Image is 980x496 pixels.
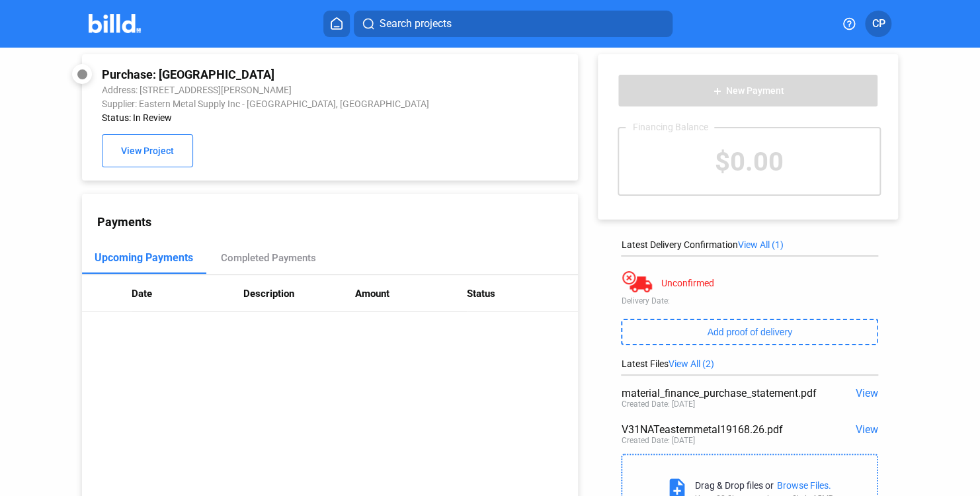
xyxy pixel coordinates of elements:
[626,122,714,132] div: Financing Balance
[621,436,694,445] div: Created Date: [DATE]
[243,275,355,312] th: Description
[618,74,878,107] button: New Payment
[102,112,467,123] div: Status: In Review
[621,387,827,399] div: material_finance_purchase_statement.pdf
[856,387,878,399] span: View
[354,11,673,37] button: Search projects
[97,215,578,229] div: Payments
[621,423,827,436] div: V31NATeasternmetal19168.26.pdf
[621,296,878,306] div: Delivery Date:
[737,239,783,250] span: View All (1)
[668,358,714,369] span: View All (2)
[95,251,193,264] div: Upcoming Payments
[467,275,579,312] th: Status
[777,480,831,491] div: Browse Files.
[621,239,878,250] div: Latest Delivery Confirmation
[102,67,467,81] div: Purchase: [GEOGRAPHIC_DATA]
[661,278,714,288] div: Unconfirmed
[102,134,193,167] button: View Project
[621,358,878,369] div: Latest Files
[379,16,451,32] span: Search projects
[132,275,243,312] th: Date
[121,146,174,157] span: View Project
[712,86,723,97] mat-icon: add
[89,14,141,33] img: Billd Company Logo
[695,480,774,491] div: Drag & Drop files or
[726,86,784,97] span: New Payment
[872,16,885,32] span: CP
[619,128,879,194] div: $0.00
[621,399,694,409] div: Created Date: [DATE]
[355,275,467,312] th: Amount
[220,252,315,264] div: Completed Payments
[707,327,792,337] span: Add proof of delivery
[102,99,467,109] div: Supplier: Eastern Metal Supply Inc - [GEOGRAPHIC_DATA], [GEOGRAPHIC_DATA]
[102,85,467,95] div: Address: [STREET_ADDRESS][PERSON_NAME]
[865,11,891,37] button: CP
[621,319,878,345] button: Add proof of delivery
[856,423,878,436] span: View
